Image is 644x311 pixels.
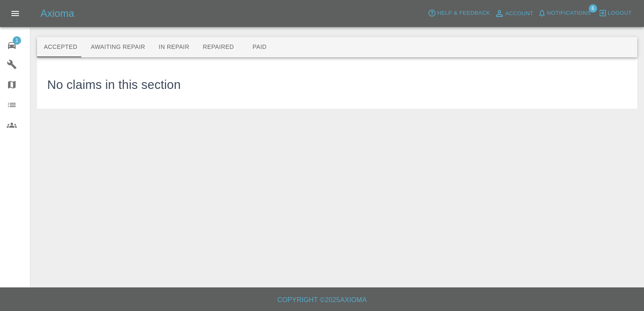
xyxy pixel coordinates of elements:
button: Repaired [196,37,241,57]
button: In Repair [152,37,196,57]
button: Notifications [536,7,593,20]
a: Account [492,7,536,20]
span: Logout [608,8,632,18]
button: Help & Feedback [426,7,492,20]
span: Help & Feedback [437,8,490,18]
button: Logout [596,7,634,20]
span: Account [505,9,534,19]
button: Awaiting Repair [84,37,152,57]
h5: Axioma [40,7,74,20]
h6: Copyright © 2025 Axioma [7,294,637,306]
h3: No claims in this section [47,76,181,94]
button: Open drawer [5,3,25,24]
span: Notifications [547,8,591,18]
span: 6 [589,4,597,13]
span: 1 [13,36,21,45]
button: Paid [241,37,279,57]
button: Accepted [37,37,84,57]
